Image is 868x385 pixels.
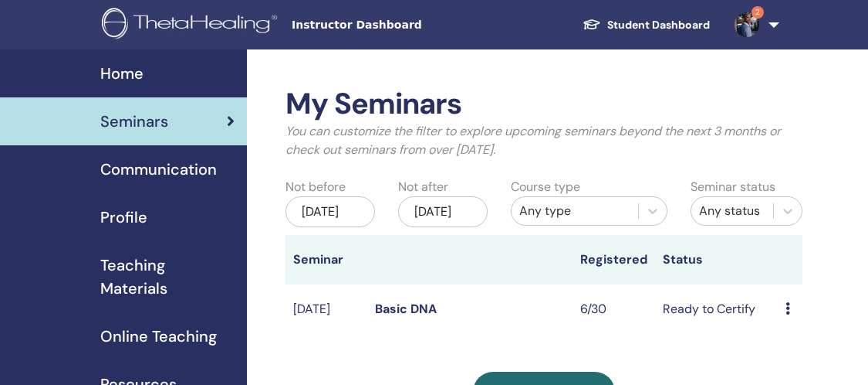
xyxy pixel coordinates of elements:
td: Ready to Certify [655,284,778,335]
span: 2 [751,6,764,19]
img: logo.png [102,8,282,43]
img: graduation-cap-white.svg [583,18,601,31]
a: Basic DNA [375,301,437,317]
h2: My Seminars [285,87,802,122]
td: 6/30 [572,284,654,335]
td: [DATE] [285,284,367,335]
img: default.jpg [735,12,759,37]
div: Any status [699,202,765,220]
label: Seminar status [691,178,775,196]
a: Student Dashboard [570,11,722,39]
label: Course type [511,178,580,196]
div: [DATE] [398,196,488,227]
span: Seminars [100,110,168,133]
label: Not after [398,178,448,196]
div: [DATE] [285,196,375,227]
p: You can customize the filter to explore upcoming seminars beyond the next 3 months or check out s... [285,122,802,159]
span: Online Teaching [100,325,217,348]
span: Teaching Materials [100,254,235,300]
div: Any type [519,202,630,220]
span: Instructor Dashboard [292,17,523,33]
span: Home [100,62,144,85]
label: Not before [285,178,346,196]
th: Registered [572,235,654,284]
span: Profile [100,206,147,229]
th: Status [655,235,778,284]
span: Communication [100,158,217,181]
th: Seminar [285,235,367,284]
